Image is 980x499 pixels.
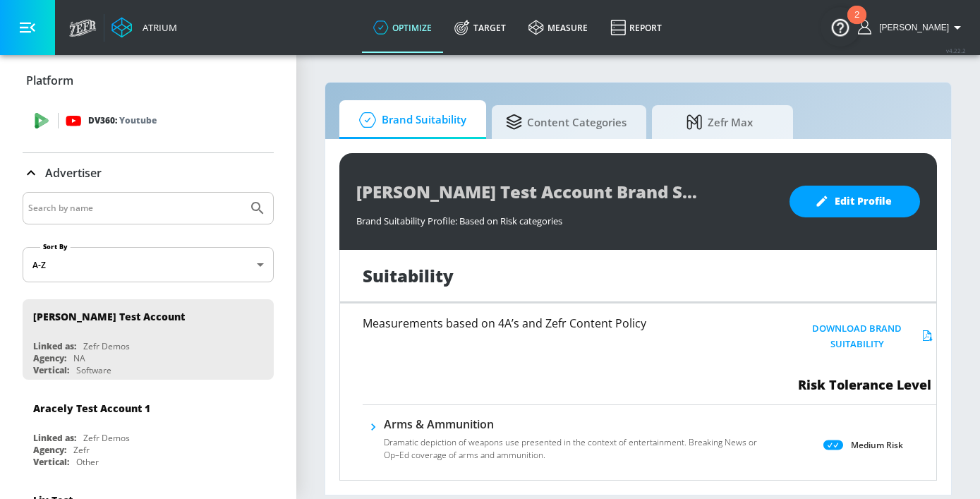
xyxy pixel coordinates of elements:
[33,402,150,415] div: Aracely Test Account 1
[363,318,745,329] h6: Measurements based on 4A’s and Zefr Content Policy
[23,100,274,142] div: DV360: Youtube
[362,2,443,53] a: optimize
[23,247,274,282] div: A-Z
[798,376,931,393] span: Risk Tolerance Level
[33,352,66,364] div: Agency:
[23,391,274,471] div: Aracely Test Account 1Linked as:Zefr DemosAgency:ZefrVertical:Other
[353,103,466,137] span: Brand Suitability
[666,105,773,139] span: Zefr Max
[119,113,157,128] p: Youtube
[33,444,66,456] div: Agency:
[23,61,274,100] div: Platform
[517,2,599,53] a: measure
[33,456,69,468] div: Vertical:
[40,242,71,251] label: Sort By
[26,73,73,88] p: Platform
[443,2,517,53] a: Target
[506,105,627,139] span: Content Categories
[137,21,177,34] div: Atrium
[851,438,903,452] p: Medium Risk
[818,193,892,210] span: Edit Profile
[83,340,130,352] div: Zefr Demos
[384,436,772,462] p: Dramatic depiction of weapons use presented in the context of entertainment. Breaking News or Op–...
[854,15,859,33] div: 2
[821,7,860,47] button: Open Resource Center, 2 new notifications
[33,310,185,323] div: [PERSON_NAME] Test Account
[793,318,936,356] button: Download Brand Suitability
[23,153,274,193] div: Advertiser
[946,47,966,54] span: v 4.22.2
[873,23,949,32] span: login as: edvaldo.silva@zefr.com
[384,416,772,432] h6: Arms & Ammunition
[45,165,102,181] p: Advertiser
[33,432,76,444] div: Linked as:
[88,113,157,128] p: DV360:
[23,299,274,380] div: [PERSON_NAME] Test AccountLinked as:Zefr DemosAgency:NAVertical:Software
[790,186,920,217] button: Edit Profile
[363,264,454,287] h1: Suitability
[76,456,99,468] div: Other
[356,208,775,227] div: Brand Suitability Profile: Based on Risk categories
[73,444,90,456] div: Zefr
[33,364,69,376] div: Vertical:
[858,19,966,36] button: [PERSON_NAME]
[111,17,177,38] a: Atrium
[33,340,76,352] div: Linked as:
[28,199,242,217] input: Search by name
[384,416,772,470] div: Arms & AmmunitionDramatic depiction of weapons use presented in the context of entertainment. Bre...
[599,2,673,53] a: Report
[83,432,130,444] div: Zefr Demos
[76,364,111,376] div: Software
[73,352,85,364] div: NA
